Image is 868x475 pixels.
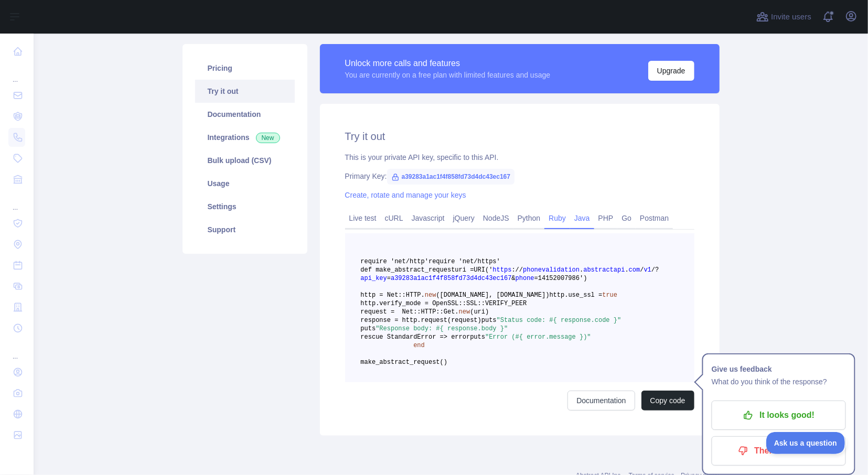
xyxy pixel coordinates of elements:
[513,210,545,226] a: Python
[754,8,813,25] button: Invite users
[771,11,811,23] span: Invite users
[428,258,500,265] span: require 'net/https'
[481,317,497,324] span: puts
[421,292,425,299] span: .
[361,308,444,316] span: request = Net::HTTP::
[361,333,470,341] span: rescue StandardError => error
[345,210,381,226] a: Live test
[413,342,425,349] span: end
[712,375,846,388] p: What do you think of the response?
[376,325,508,332] span: "Response body: #{ response.body }"
[345,152,694,163] div: This is your private API key, specific to this API.
[195,149,295,172] a: Bulk upload (CSV)
[497,317,621,324] span: "Status code: #{ response.code }"
[523,266,580,274] span: phonevalidation
[345,171,694,181] div: Primary Key:
[345,191,466,199] a: Create, rotate and manage your keys
[361,317,481,324] span: response = http.request(request)
[580,266,583,274] span: .
[195,126,295,149] a: Integrations New
[195,57,295,80] a: Pricing
[766,432,847,454] iframe: Toggle Customer Support
[512,266,516,274] span: :
[479,210,513,226] a: NodeJS
[387,275,391,282] span: =
[625,266,629,274] span: .
[195,218,295,241] a: Support
[459,308,470,316] span: new
[455,266,474,274] span: uri =
[345,70,551,80] div: You are currently on a free plan with limited features and usage
[550,292,603,299] span: http.use_ssl =
[8,191,25,212] div: ...
[474,266,493,274] span: URI('
[470,308,489,316] span: (uri)
[387,169,515,185] span: a39283a1ac1f4f858fd73d4dc43ec167
[391,275,511,282] span: a39283a1ac1f4f858fd73d4dc43ec167
[594,210,618,226] a: PHP
[516,266,519,274] span: /
[376,359,447,366] span: _abstract_request()
[449,210,479,226] a: jQuery
[195,172,295,195] a: Usage
[361,275,387,282] span: api_key
[345,129,694,144] h2: Try it out
[406,292,421,299] span: HTTP
[361,258,429,265] span: require 'net/http'
[512,275,516,282] span: &
[444,308,455,316] span: Get
[567,391,635,411] a: Documentation
[256,133,280,143] span: New
[583,266,625,274] span: abstractapi
[470,333,485,341] span: puts
[644,266,651,274] span: v1
[361,300,527,307] span: http.verify_mode = OpenSSL::SSL::VERIFY_PEER
[519,266,523,274] span: /
[8,340,25,361] div: ...
[516,275,534,282] span: phone
[636,210,673,226] a: Postman
[602,292,617,299] span: true
[345,57,551,70] div: Unlock more calls and features
[195,195,295,218] a: Settings
[641,391,694,411] button: Copy code
[485,333,591,341] span: "Error (#{ error.message })"
[544,210,570,226] a: Ruby
[534,275,587,282] span: =14152007986')
[361,292,406,299] span: http = Net::
[651,266,655,274] span: /
[361,266,455,274] span: def make_abstract_request
[655,266,659,274] span: ?
[195,103,295,126] a: Documentation
[640,266,644,274] span: /
[493,266,512,274] span: https
[361,359,376,366] span: make
[436,292,550,299] span: ([DOMAIN_NAME], [DOMAIN_NAME])
[648,61,694,81] button: Upgrade
[195,80,295,103] a: Try it out
[361,325,376,332] span: puts
[570,210,594,226] a: Java
[629,266,640,274] span: com
[617,210,636,226] a: Go
[381,210,408,226] a: cURL
[408,210,449,226] a: Javascript
[8,63,25,84] div: ...
[712,363,846,375] h1: Give us feedback
[425,292,436,299] span: new
[455,308,459,316] span: .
